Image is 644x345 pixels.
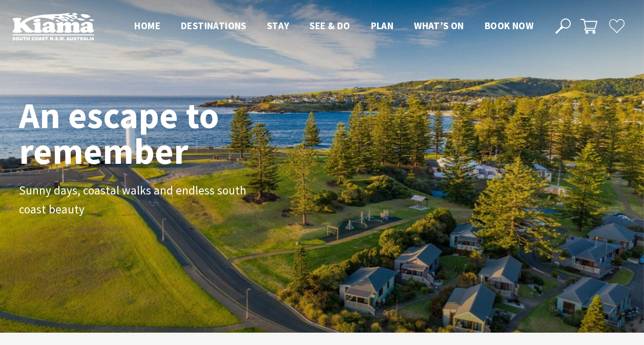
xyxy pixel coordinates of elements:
span: Destinations [181,19,246,32]
span: Book now [485,19,533,32]
nav: Main Menu [124,18,544,35]
span: Home [134,19,160,32]
p: Sunny days, coastal walks and endless south coast beauty [19,181,250,219]
span: What’s On [414,19,464,32]
span: See & Do [309,19,350,32]
span: Plan [371,19,394,32]
h1: An escape to remember [19,97,301,169]
img: Kiama Logo [12,12,94,40]
span: Stay [267,19,289,32]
